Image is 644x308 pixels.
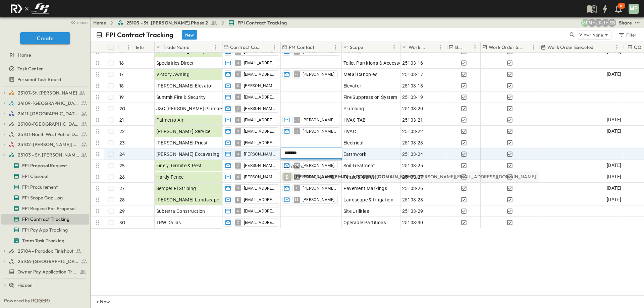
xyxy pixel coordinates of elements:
span: [EMAIL_ADDRESS][DOMAIN_NAME] [244,197,276,202]
div: Nila Hutcheson (nhutcheson@fpibuilders.com) [588,19,596,27]
button: Sort [120,44,128,51]
a: Home [1,50,88,60]
div: 24111-[GEOGRAPHIC_DATA]test [1,108,89,119]
span: [DATE] [607,184,621,192]
a: 25103 - St. [PERSON_NAME] Phase 2 [9,150,88,160]
span: Specialties Direct [156,60,194,66]
p: 10 [620,3,624,9]
button: Menu [270,43,278,51]
span: [DATE] [607,127,621,135]
div: FPI Procurementtest [1,182,89,192]
p: 16 [119,60,124,66]
span: FPI Contract Tracking [237,19,287,26]
div: 25103 - St. [PERSON_NAME] Phase 2test [1,149,89,160]
span: 25103-17 [402,71,423,78]
span: Pavement Markings [343,185,387,192]
a: 25103 - St. [PERSON_NAME] Phase 2 [117,19,218,26]
button: Menu [437,43,445,51]
p: Trade Name [163,44,189,51]
button: Sort [263,44,270,51]
a: FPI Procurement [1,182,88,192]
span: [PERSON_NAME] [PERSON_NAME] [303,117,337,123]
p: Work Order Executed [547,44,593,51]
span: 25103-24 [402,151,423,158]
div: 25104 - Paradox Finishouttest [1,246,89,256]
div: Jayden Ramirez (jramirez@fpibuilders.com) [595,19,603,27]
span: Operable Partitions [343,219,386,226]
a: 25102-Christ The Redeemer Anglican Church [9,140,88,149]
img: c8d7d1ed905e502e8f77bf7063faec64e13b34fdb1f2bdd94b0e311fc34f8000.png [8,2,52,16]
a: FPI Proposal Request [1,161,88,170]
p: 29 [119,208,125,214]
a: FPI Pay App Tracking [1,225,88,235]
span: 25101-North West Patrol Division [18,131,79,138]
span: [DATE] [607,162,621,169]
p: None [592,32,603,38]
button: Create [20,32,70,44]
span: 25103-28 [402,196,423,203]
span: 23107-St. [PERSON_NAME] [18,89,77,96]
span: 25103-23 [402,139,423,146]
a: FPI Contract Tracking [1,214,88,224]
a: 25100-Vanguard Prep School [9,119,88,129]
span: Elevator [343,82,362,89]
a: Home [93,19,106,26]
button: Menu [331,43,339,51]
span: D [296,131,298,131]
p: View: [579,31,591,39]
p: 27 [119,185,124,192]
span: S [237,188,239,188]
button: Menu [390,43,398,51]
button: Sort [595,44,602,51]
div: FPI Pay App Trackingtest [1,225,89,235]
span: Team Task Tracking [22,237,64,244]
span: Hardy Fence [156,174,184,180]
button: Menu [212,43,220,51]
span: T [296,188,298,188]
div: FPI Proposal Requesttest [1,160,89,171]
span: B [286,177,289,177]
span: [PERSON_NAME][EMAIL_ADDRESS][DOMAIN_NAME] [244,163,276,168]
span: 25103-21 [402,117,423,123]
span: [DATE] [607,116,621,124]
span: Finely Termite & Pest [156,162,202,169]
p: 23 [119,139,125,146]
span: TRW Dallas [156,219,181,226]
div: FPI Closeouttest [1,171,89,182]
button: close [67,17,89,27]
a: 25104 - Paradox Finishout [9,246,88,256]
a: Team Task Tracking [1,236,88,245]
div: Personal Task Boardtest [1,74,89,85]
button: Sort [466,44,473,51]
span: [DATE] [607,70,621,78]
span: [PERSON_NAME] Landscape [156,196,219,203]
span: Task Center [17,65,43,72]
p: 20 [119,105,125,112]
span: [PERSON_NAME] [303,72,335,77]
span: [EMAIL_ADDRESS][DOMAIN_NAME] [244,117,276,123]
div: Filter [618,31,637,39]
p: Work Order Sent [489,44,523,51]
div: FPI Scope Gap Logtest [1,192,89,203]
span: [PERSON_NAME][EMAIL_ADDRESS][PERSON_NAME][PERSON_NAME][DOMAIN_NAME] [244,83,276,88]
span: Site Utilities [343,208,369,214]
p: 18 [119,82,124,89]
span: 25103-18 [402,82,423,89]
div: 24109-St. Teresa of Calcutta Parish Halltest [1,98,89,109]
span: Plumbing [343,105,364,112]
button: Sort [316,44,323,51]
div: Monica Pruteanu (mpruteanu@fpibuilders.com) [581,19,589,27]
span: Earthwork [343,151,367,158]
span: Fire Suppression System [343,94,397,101]
span: FPI Scope Gap Log [22,194,63,201]
button: Sort [429,44,437,51]
span: HVAC TAB [343,117,366,123]
p: Scope [350,44,363,51]
a: FPI Contract Tracking [228,19,287,26]
a: FPI Scope Gap Log [1,193,88,202]
span: [PERSON_NAME] Priest [156,139,208,146]
span: Landscape & Irrigation [343,196,394,203]
nav: breadcrumbs [93,19,291,26]
p: BSA Signed [455,44,464,51]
